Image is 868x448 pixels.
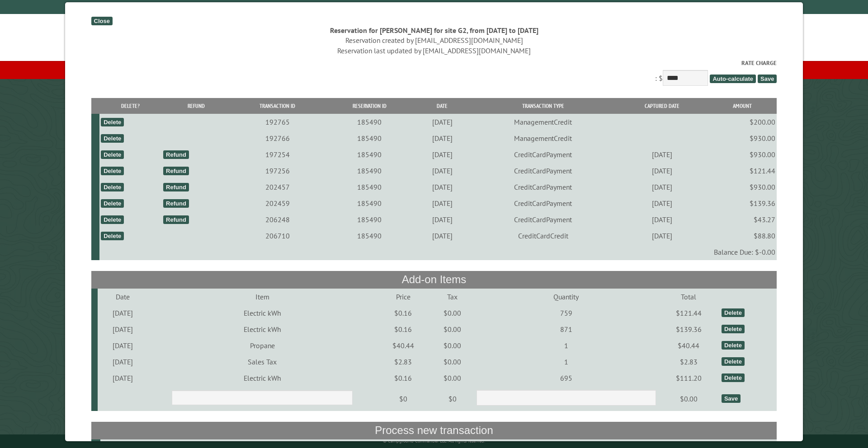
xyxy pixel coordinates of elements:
td: Propane [148,337,376,354]
div: Delete [101,150,124,159]
td: [DATE] [98,370,148,386]
td: 206248 [231,211,325,228]
td: 202459 [231,195,325,211]
div: : $ [91,59,777,88]
td: 206710 [231,228,325,244]
td: $43.27 [708,211,777,228]
div: Delete [101,167,124,175]
td: [DATE] [414,211,470,228]
td: $0.00 [657,386,720,411]
td: 192765 [231,114,325,130]
label: Rate Charge [91,59,777,67]
td: $0.00 [430,305,475,321]
td: CreditCardPayment [470,195,616,211]
td: [DATE] [616,211,708,228]
div: Delete [722,325,745,333]
td: $0 [430,386,475,411]
div: Refund [163,183,189,191]
div: Delete [722,357,745,366]
td: $139.36 [657,321,720,337]
td: $0.00 [430,321,475,337]
td: 695 [475,370,657,386]
div: Delete [101,199,124,208]
td: $0.16 [376,370,430,386]
td: 1 [475,337,657,354]
td: Electric kWh [148,321,376,337]
td: $88.80 [708,228,777,244]
td: [DATE] [414,195,470,211]
div: Refund [163,150,189,159]
td: ManagementCredit [470,130,616,146]
td: [DATE] [616,228,708,244]
td: Electric kWh [148,305,376,321]
div: Refund [163,215,189,224]
td: 185490 [325,195,415,211]
td: $121.44 [657,305,720,321]
div: Reservation for [PERSON_NAME] for site G2, from [DATE] to [DATE] [91,25,777,35]
td: $930.00 [708,179,777,195]
th: Refund [162,98,231,114]
div: Delete [101,118,124,126]
td: 1 [475,354,657,370]
td: 197256 [231,163,325,179]
td: CreditCardPayment [470,211,616,228]
td: [DATE] [616,163,708,179]
div: Refund [163,167,189,175]
td: $930.00 [708,146,777,163]
td: [DATE] [414,130,470,146]
td: $111.20 [657,370,720,386]
td: [DATE] [616,195,708,211]
td: 185490 [325,228,415,244]
td: $0.16 [376,321,430,337]
td: CreditCardPayment [470,179,616,195]
div: Reservation last updated by [EMAIL_ADDRESS][DOMAIN_NAME] [91,46,777,56]
th: Transaction ID [231,98,325,114]
td: 185490 [325,179,415,195]
div: Delete [722,308,745,317]
div: Refund [163,199,189,208]
td: $0 [376,386,430,411]
td: Total [657,289,720,305]
td: $0.00 [430,354,475,370]
div: Delete [101,232,124,240]
td: Item [148,289,376,305]
span: Save [758,75,777,83]
td: [DATE] [98,354,148,370]
th: Captured Date [616,98,708,114]
td: $2.83 [376,354,430,370]
td: 759 [475,305,657,321]
span: Auto-calculate [710,75,756,83]
td: $200.00 [708,114,777,130]
td: 185490 [325,211,415,228]
td: [DATE] [414,114,470,130]
td: Sales Tax [148,354,376,370]
th: Date [414,98,470,114]
td: $40.44 [657,337,720,354]
td: $0.16 [376,305,430,321]
td: [DATE] [414,179,470,195]
td: [DATE] [414,146,470,163]
td: CreditCardCredit [470,228,616,244]
div: Delete [722,341,745,350]
td: $2.83 [657,354,720,370]
td: [DATE] [98,321,148,337]
td: Quantity [475,289,657,305]
div: Delete [722,373,745,382]
td: 185490 [325,130,415,146]
td: $40.44 [376,337,430,354]
td: 185490 [325,114,415,130]
td: $930.00 [708,130,777,146]
td: ManagementCredit [470,114,616,130]
td: [DATE] [414,163,470,179]
div: Close [91,17,113,25]
td: $121.44 [708,163,777,179]
td: Balance Due: $-0.00 [99,244,777,260]
small: © Campground Commander LLC. All rights reserved. [383,438,485,444]
td: $0.00 [430,337,475,354]
td: CreditCardPayment [470,163,616,179]
td: Price [376,289,430,305]
td: 197254 [231,146,325,163]
div: Delete [101,215,124,224]
td: [DATE] [414,228,470,244]
td: [DATE] [616,146,708,163]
